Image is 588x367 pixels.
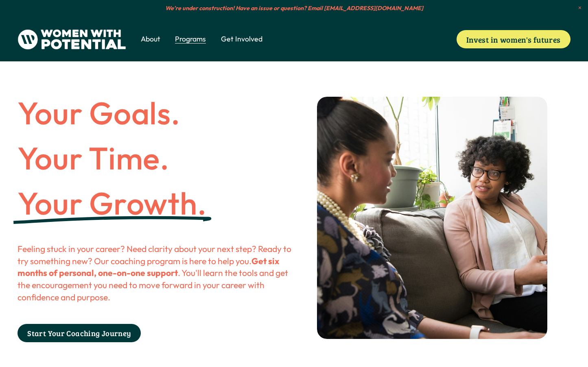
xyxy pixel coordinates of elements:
[175,33,206,45] a: folder dropdown
[17,183,206,223] span: Your Growth.
[17,97,294,129] h1: Your Goals.
[141,34,160,44] span: About
[17,243,294,303] p: Feeling stuck in your career? Need clarity about your next step? Ready to try something new? Our ...
[141,33,160,45] a: folder dropdown
[221,34,262,44] span: Get Involved
[175,34,206,44] span: Programs
[17,142,294,174] h1: Your Time.
[17,324,141,342] a: Start Your Coaching Journey
[165,4,423,12] em: We’re under construction! Have an issue or question? Email [EMAIL_ADDRESS][DOMAIN_NAME]
[17,256,281,279] strong: Get six months of personal, one-on-one support
[221,33,262,45] a: folder dropdown
[17,29,126,50] img: Women With Potential
[457,30,571,48] a: Invest in women's futures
